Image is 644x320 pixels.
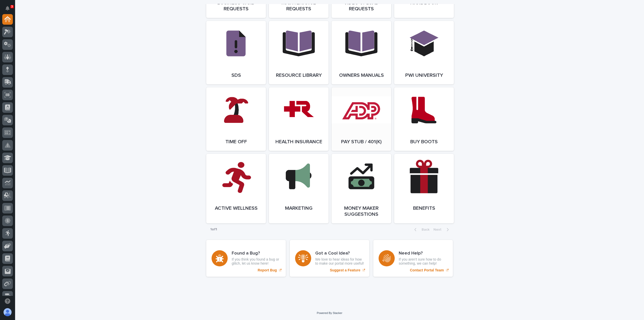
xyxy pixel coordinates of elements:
a: Resource Library [269,21,329,84]
button: Start new chat [86,57,92,63]
a: Powered By Stacker [317,311,342,314]
a: Pay Stub / 401(k) [332,87,391,151]
a: SDS [206,21,266,84]
a: Time Off [206,87,266,151]
a: Marketing [269,154,329,223]
button: Next [431,227,453,232]
a: Benefits [394,154,454,223]
span: Pylon [50,93,61,97]
div: Notifications3 [6,6,13,14]
a: PWI University [394,21,454,84]
a: Contact Portal Team [373,240,453,277]
a: Report Bug [206,240,286,277]
p: We love to hear ideas for how to make our portal more useful! [315,257,364,266]
h3: Got a Cool Idea? [315,251,364,256]
h3: Found a Bug? [232,251,280,256]
span: Back [419,228,429,231]
h3: Need Help? [399,251,448,256]
img: 1736555164131-43832dd5-751b-4058-ba23-39d91318e5a0 [5,56,14,65]
img: Stacker [5,5,15,15]
a: Owners Manuals [332,21,391,84]
a: Suggest a Feature [290,240,369,277]
a: Powered byPylon [35,93,61,97]
div: 📖 [5,81,9,85]
p: If you aren't sure how to do something, we can help! [399,257,448,266]
input: Clear [13,40,83,46]
a: Money Maker Suggestions [332,154,391,223]
div: Start new chat [17,56,83,61]
p: Report Bug [258,268,277,272]
span: Help Docs [10,81,27,86]
p: 3 [11,5,13,8]
div: We're available if you need us! [17,61,64,65]
p: How can we help? [5,28,92,36]
p: Contact Portal Team [410,268,444,272]
button: Back [410,227,431,232]
span: Next [433,228,445,231]
a: 📖Help Docs [3,79,29,88]
a: Health Insurance [269,87,329,151]
a: Active Wellness [206,154,266,223]
button: Notifications [2,3,13,14]
p: 1 of 1 [206,223,221,236]
a: Buy Boots [394,87,454,151]
p: Welcome 👋 [5,20,92,28]
p: Suggest a Feature [330,268,360,272]
button: Open support chat [2,296,13,306]
p: If you think you found a bug or glitch, let us know here! [232,257,280,266]
button: users-avatar [2,307,13,317]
